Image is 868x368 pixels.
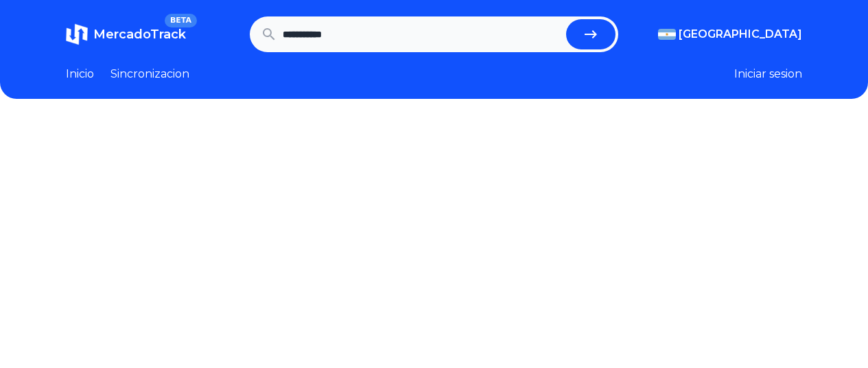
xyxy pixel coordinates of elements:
span: MercadoTrack [93,27,186,42]
span: BETA [165,14,197,27]
button: [GEOGRAPHIC_DATA] [658,26,802,43]
img: MercadoTrack [66,23,88,45]
a: Sincronizacion [110,66,189,82]
span: [GEOGRAPHIC_DATA] [679,26,802,43]
a: MercadoTrackBETA [66,23,186,45]
a: Inicio [66,66,94,82]
img: Argentina [658,29,676,40]
button: Iniciar sesion [734,66,802,82]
